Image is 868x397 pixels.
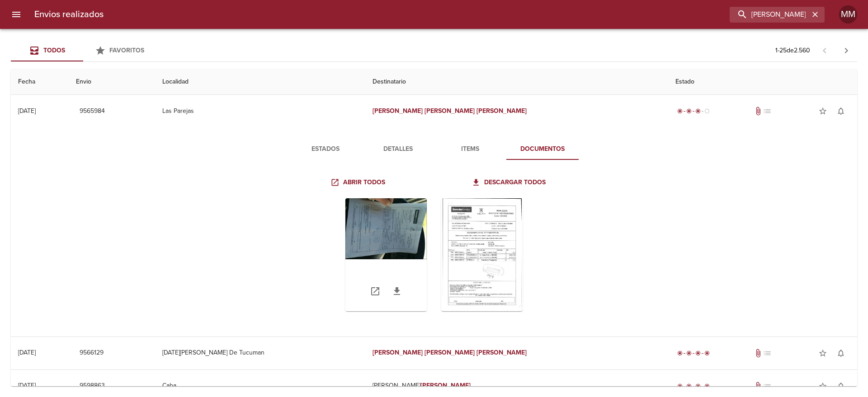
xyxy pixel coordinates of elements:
span: Todos [43,47,65,54]
em: [PERSON_NAME] [373,107,423,115]
div: MM [839,5,857,23]
th: Localidad [155,69,366,95]
button: Activar notificaciones [832,344,850,362]
button: 9598863 [76,378,108,394]
span: star_border [818,107,827,116]
span: radio_button_checked [686,383,692,389]
span: Items [439,144,501,155]
button: 9565984 [76,103,108,120]
em: [PERSON_NAME] [425,107,475,115]
span: notifications_none [836,107,845,116]
em: [PERSON_NAME] [476,107,527,115]
em: [PERSON_NAME] [373,349,423,356]
a: Descargar [386,280,408,302]
input: buscar [730,7,809,23]
a: Abrir [364,280,386,302]
span: radio_button_checked [695,350,701,356]
span: Pagina siguiente [835,40,857,61]
span: No tiene pedido asociado [763,382,772,391]
button: 9566129 [76,345,107,361]
td: [DATE][PERSON_NAME] De Tucuman [155,337,366,369]
span: radio_button_checked [695,108,701,114]
span: Tiene documentos adjuntos [754,349,763,358]
em: [PERSON_NAME] [420,382,471,389]
div: En viaje [675,107,712,116]
button: Agregar a favoritos [814,102,832,120]
span: radio_button_checked [677,383,683,389]
span: Pagina anterior [814,46,835,55]
a: Abrir todos [329,174,389,191]
span: star_border [818,349,827,358]
span: radio_button_checked [704,383,710,389]
span: Tiene documentos adjuntos [754,382,763,391]
button: Agregar a favoritos [814,377,832,395]
h6: Envios realizados [34,7,104,22]
div: Entregado [675,349,712,358]
span: radio_button_checked [695,383,701,389]
span: 9598863 [80,380,105,392]
span: Documentos [512,144,573,155]
em: [PERSON_NAME] [476,349,527,356]
th: Envio [69,69,155,95]
th: Estado [668,69,857,95]
span: 9566129 [80,347,104,359]
span: Tiene documentos adjuntos [754,107,763,116]
span: radio_button_checked [677,350,683,356]
span: No tiene pedido asociado [763,107,772,116]
span: radio_button_checked [686,350,692,356]
span: notifications_none [836,382,845,391]
span: radio_button_unchecked [704,108,710,114]
span: 9565984 [80,106,105,117]
span: Favoritos [109,47,144,54]
span: radio_button_checked [677,108,683,114]
span: star_border [818,382,827,391]
span: notifications_none [836,349,845,358]
span: Abrir todos [332,177,385,188]
span: No tiene pedido asociado [763,349,772,358]
span: Detalles [367,144,429,155]
button: menu [5,4,27,25]
span: radio_button_checked [686,108,692,114]
td: Las Parejas [155,95,366,127]
div: Tabs Envios [11,40,156,61]
div: Entregado [675,382,712,391]
button: Activar notificaciones [832,377,850,395]
button: Activar notificaciones [832,102,850,120]
em: [PERSON_NAME] [425,349,475,356]
th: Destinatario [365,69,668,95]
span: Descargar todos [473,177,546,188]
button: Agregar a favoritos [814,344,832,362]
a: Descargar todos [470,174,549,191]
th: Fecha [11,69,69,95]
div: Arir imagen [441,198,523,311]
span: Estados [295,144,356,155]
div: [DATE] [18,349,36,356]
div: [DATE] [18,382,36,389]
div: [DATE] [18,107,36,115]
p: 1 - 25 de 2.560 [775,46,810,55]
span: radio_button_checked [704,350,710,356]
div: Arir imagen [345,198,427,311]
div: Tabs detalle de guia [289,138,579,160]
